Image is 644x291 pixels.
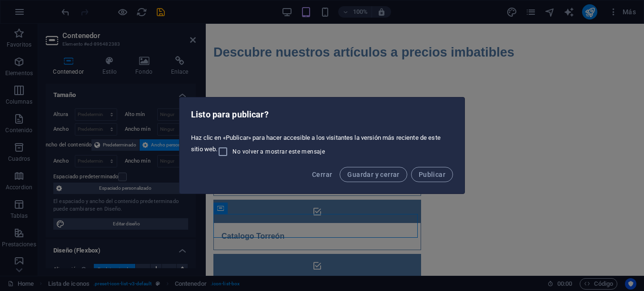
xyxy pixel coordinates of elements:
[419,171,445,178] span: Publicar
[340,167,407,182] button: Guardar y cerrar
[308,167,336,182] button: Cerrar
[191,109,453,120] h2: Listo para publicar?
[312,171,332,178] span: Cerrar
[411,167,453,182] button: Publicar
[180,130,464,161] div: Haz clic en «Publicar» para hacer accesible a los visitantes la versión más reciente de este siti...
[347,171,399,178] span: Guardar y cerrar
[232,148,325,155] span: No volver a mostrar este mensaje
